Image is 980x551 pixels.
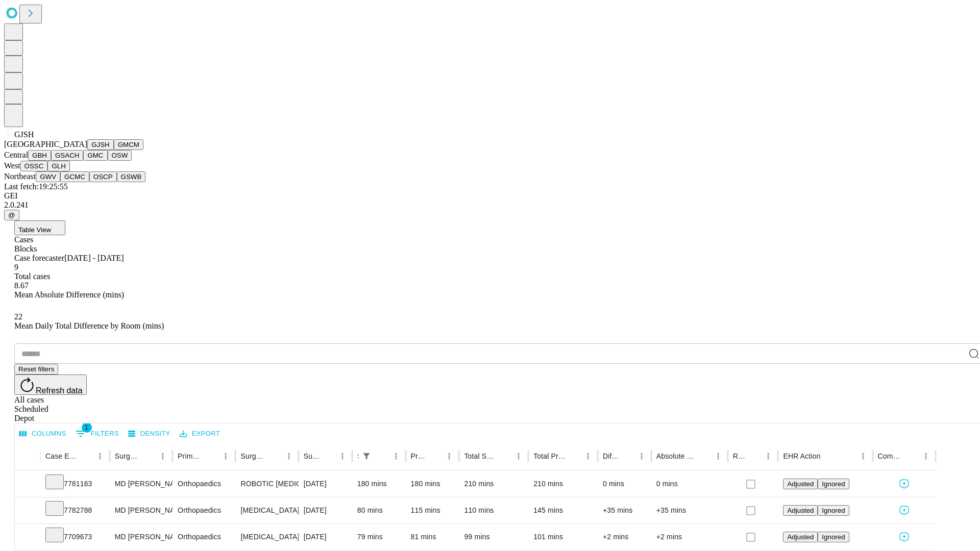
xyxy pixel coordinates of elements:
[156,449,170,463] button: Menu
[656,471,723,497] div: 0 mins
[357,524,401,550] div: 79 mins
[60,171,89,182] button: GCMC
[141,449,156,463] button: Sort
[4,151,28,159] span: Central
[464,471,523,497] div: 210 mins
[656,524,723,550] div: +2 mins
[14,272,50,281] span: Total cases
[761,449,775,463] button: Menu
[14,374,87,395] button: Refresh data
[787,480,814,488] span: Adjusted
[14,263,18,271] span: 9
[218,449,233,463] button: Menu
[567,449,581,463] button: Sort
[581,449,595,463] button: Menu
[818,532,849,542] button: Ignored
[14,130,34,139] span: GJSH
[818,479,849,489] button: Ignored
[178,497,230,523] div: Orthopaedics
[411,524,454,550] div: 81 mins
[14,321,164,330] span: Mean Daily Total Difference by Room (mins)
[28,150,51,161] button: GBH
[411,452,427,460] div: Predicted In Room Duration
[304,524,347,550] div: [DATE]
[267,449,282,463] button: Sort
[93,449,107,463] button: Menu
[389,449,403,463] button: Menu
[14,364,58,374] button: Reset filters
[282,449,296,463] button: Menu
[178,471,230,497] div: Orthopaedics
[904,449,919,463] button: Sort
[620,449,634,463] button: Sort
[36,386,83,395] span: Refresh data
[240,524,293,550] div: [MEDICAL_DATA] WITH [MEDICAL_DATA] REPAIR
[711,449,725,463] button: Menu
[304,452,320,460] div: Surgery Date
[733,452,746,460] div: Resolved in EHR
[82,422,92,433] span: 1
[856,449,870,463] button: Menu
[603,471,646,497] div: 0 mins
[822,449,836,463] button: Sort
[204,449,218,463] button: Sort
[115,471,167,497] div: MD [PERSON_NAME] [PERSON_NAME] Md
[240,497,293,523] div: [MEDICAL_DATA] [MEDICAL_DATA]
[14,254,64,262] span: Case forecaster
[115,452,140,460] div: Surgeon Name
[533,524,593,550] div: 101 mins
[304,497,347,523] div: [DATE]
[359,449,374,463] div: 1 active filter
[79,449,93,463] button: Sort
[533,452,566,460] div: Total Predicted Duration
[787,507,814,514] span: Adjusted
[14,220,65,235] button: Table View
[18,365,54,373] span: Reset filters
[4,191,976,201] div: GEI
[89,171,117,182] button: OSCP
[17,426,69,442] button: Select columns
[747,449,761,463] button: Sort
[126,426,173,442] button: Density
[20,529,35,546] button: Expand
[603,497,646,523] div: +35 mins
[357,471,401,497] div: 180 mins
[177,426,223,442] button: Export
[783,532,818,542] button: Adjusted
[115,524,167,550] div: MD [PERSON_NAME] [PERSON_NAME] Md
[464,452,496,460] div: Total Scheduled Duration
[357,452,358,460] div: Scheduled In Room Duration
[18,226,51,234] span: Table View
[108,150,132,161] button: OSW
[304,471,347,497] div: [DATE]
[428,449,442,463] button: Sort
[14,281,29,290] span: 8.67
[4,210,19,220] button: @
[14,312,22,321] span: 22
[4,161,20,170] span: West
[20,475,35,493] button: Expand
[73,425,121,442] button: Show filters
[4,201,976,210] div: 2.0.241
[114,139,143,150] button: GMCM
[20,502,35,520] button: Expand
[822,480,845,488] span: Ignored
[497,449,511,463] button: Sort
[656,497,723,523] div: +35 mins
[634,449,649,463] button: Menu
[697,449,711,463] button: Sort
[321,449,335,463] button: Sort
[4,172,36,181] span: Northeast
[442,449,456,463] button: Menu
[359,449,374,463] button: Show filters
[783,452,820,460] div: EHR Action
[64,254,124,262] span: [DATE] - [DATE]
[4,140,87,148] span: [GEOGRAPHIC_DATA]
[464,524,523,550] div: 99 mins
[603,452,619,460] div: Difference
[51,150,83,161] button: GSACH
[47,161,69,171] button: GLH
[335,449,350,463] button: Menu
[822,507,845,514] span: Ignored
[240,452,266,460] div: Surgery Name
